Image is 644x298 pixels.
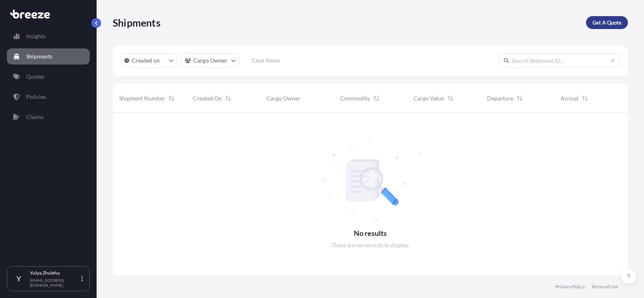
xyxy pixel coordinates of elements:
p: Policies [26,93,46,101]
a: Quotes [7,69,90,85]
button: Sort [223,94,233,103]
input: Search Shipment ID... [499,53,620,68]
a: Policies [7,89,90,105]
span: Created On [193,94,222,102]
p: Shipments [113,16,161,29]
button: Sort [167,94,176,103]
button: cargoOwner Filter options [181,53,239,68]
button: Sort [580,94,590,103]
button: Sort [372,94,381,103]
button: createdOn Filter options [121,53,177,68]
p: Get A Quote [592,19,621,27]
p: [EMAIL_ADDRESS][DOMAIN_NAME] [30,278,80,288]
p: Clear filters [252,56,280,65]
a: Terms of Use [591,283,618,290]
span: Cargo Owner [266,94,300,102]
a: Claims [7,109,90,125]
p: Cargo Owner [193,56,228,65]
a: Insights [7,28,90,44]
p: Quotes [26,73,44,81]
a: Get A Quote [586,16,628,29]
span: Departure [487,94,513,102]
span: Shipment Number [119,94,165,102]
span: Commodity [340,94,370,102]
button: Sort [515,94,524,103]
p: Claims [26,113,43,121]
a: Privacy Policy [555,283,585,290]
button: Clear filters [244,54,289,67]
span: Y [17,275,21,283]
p: Created on [132,56,160,65]
button: Sort [446,94,455,103]
p: Shipments [26,52,52,60]
span: Arrival [561,94,578,102]
p: Yulya Zhuleha [30,270,80,276]
a: Shipments [7,48,90,65]
p: Insights [26,32,45,40]
span: Cargo Value [413,94,444,102]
